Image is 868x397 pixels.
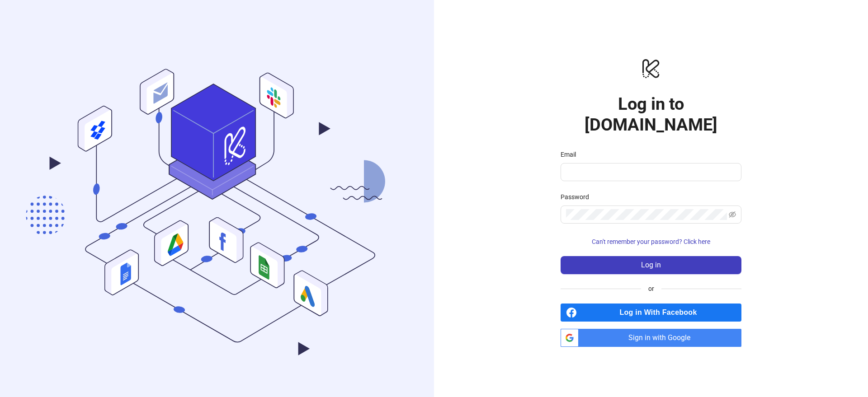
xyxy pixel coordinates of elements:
span: Can't remember your password? Click here [592,238,710,245]
span: eye-invisible [729,211,736,218]
a: Sign in with Google [561,329,741,347]
input: Email [566,167,734,177]
button: Can't remember your password? Click here [561,234,741,249]
a: Log in With Facebook [561,304,741,322]
span: Log in [641,261,661,269]
span: or [641,284,661,294]
label: Email [561,149,582,159]
h1: Log in to [DOMAIN_NAME] [561,93,741,135]
span: Log in With Facebook [580,304,741,322]
span: Sign in with Google [582,329,741,347]
button: Log in [561,256,741,274]
label: Password [561,192,595,202]
input: Password [566,209,727,220]
a: Can't remember your password? Click here [561,238,741,245]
